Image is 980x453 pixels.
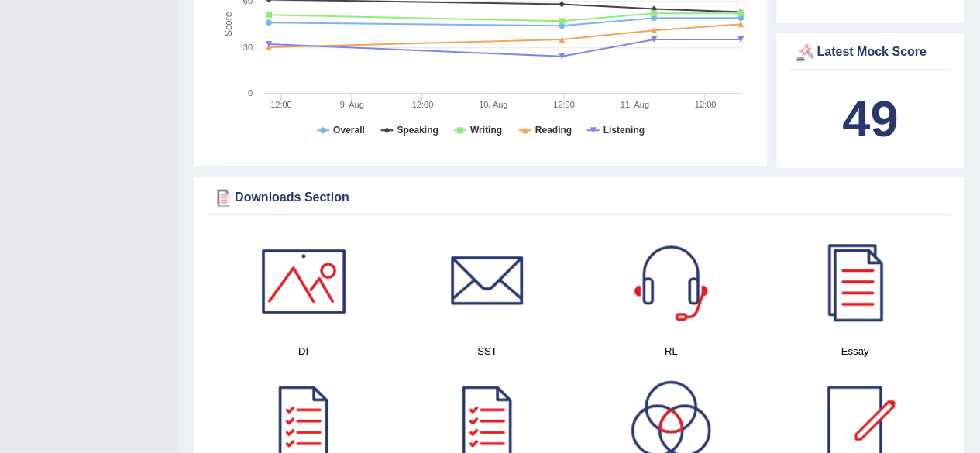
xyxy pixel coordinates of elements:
[603,125,645,136] tspan: Listening
[771,343,939,359] h4: Essay
[535,125,572,136] tspan: Reading
[587,343,755,359] h4: RL
[340,100,364,109] tspan: 9. Aug
[842,91,898,147] b: 49
[219,343,387,359] h4: DI
[397,125,438,136] tspan: Speaking
[211,186,947,209] div: Downloads Section
[620,100,648,109] tspan: 11. Aug
[403,343,571,359] h4: SST
[553,100,575,109] text: 12:00
[479,100,507,109] tspan: 10. Aug
[470,125,502,136] tspan: Writing
[333,125,365,136] tspan: Overall
[695,100,717,109] text: 12:00
[412,100,434,109] text: 12:00
[243,43,253,52] text: 30
[793,41,947,64] div: Latest Mock Score
[248,88,253,98] text: 0
[270,100,292,109] text: 12:00
[223,12,234,36] tspan: Score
